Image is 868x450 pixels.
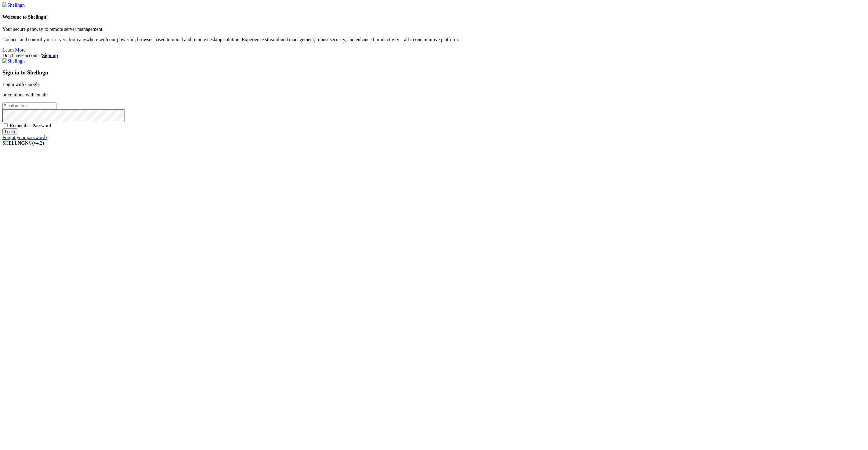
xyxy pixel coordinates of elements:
[18,140,29,146] b: NGN
[2,103,56,109] input: Email address
[2,128,17,135] input: Login
[2,47,26,52] a: Learn More
[2,27,866,32] p: Your secure gateway to remote server management.
[2,69,866,76] h3: Sign in to Shellngn
[2,14,866,20] h4: Welcome to Shellngn!
[2,2,25,8] img: Shellngn
[4,123,8,127] input: Remember Password
[2,53,866,58] div: Don't have account?
[2,92,866,98] p: or continue with email:
[32,140,44,146] span: 4.2.0
[2,135,47,140] a: Forgot your password?
[2,140,44,146] span: SHELL ©
[42,53,58,58] a: Sign up
[10,123,51,128] span: Remember Password
[2,37,866,42] p: Connect and control your servers from anywhere with our powerful, browser-based terminal and remo...
[2,58,25,64] img: Shellngn
[2,82,40,87] a: Login with Google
